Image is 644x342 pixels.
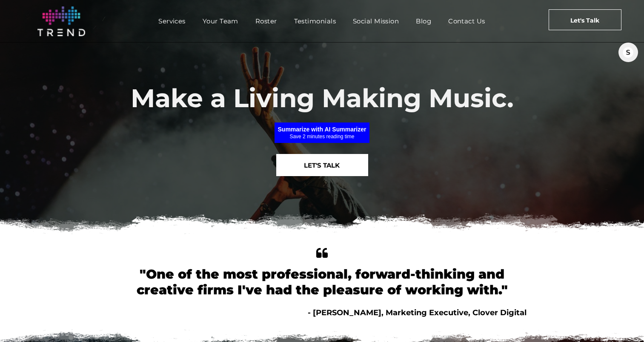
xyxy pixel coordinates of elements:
[440,15,494,27] a: Contact Us
[137,266,508,298] font: "One of the most professional, forward-thinking and creative firms I've had the pleasure of worki...
[308,308,527,317] span: - [PERSON_NAME], Marketing Executive, Clover Digital
[247,15,286,27] a: Roster
[276,154,368,176] a: LET'S TALK
[131,83,514,114] span: Make a Living Making Music.
[570,10,599,31] span: Let's Talk
[150,15,194,27] a: Services
[549,9,621,30] a: Let's Talk
[344,15,407,27] a: Social Mission
[407,15,440,27] a: Blog
[278,126,366,133] b: Summarize with AI Summarizer
[275,123,370,143] button: Summarize with AI SummarizerSave 2 minutes reading time
[289,134,354,140] span: Save 2 minutes reading time
[194,15,247,27] a: Your Team
[286,15,344,27] a: Testimonials
[304,154,340,176] span: LET'S TALK
[622,46,635,59] img: Click to open AI Summarizer
[37,6,85,36] img: logo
